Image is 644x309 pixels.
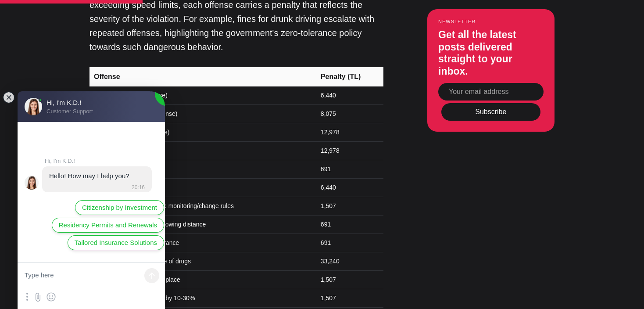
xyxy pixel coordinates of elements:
[315,289,383,308] td: 1,507
[438,29,544,77] h3: Get all the latest posts delivered straight to your inbox.
[315,271,383,289] td: 1,507
[89,179,315,197] td: Violating the safety lane
[89,142,315,160] td: Driving without a license
[441,103,540,121] button: Subscribe
[89,252,315,271] td: Driving under the influence of drugs
[438,19,544,24] small: Newsletter
[315,123,383,142] td: 12,978
[438,83,544,101] input: Your email address
[315,67,383,86] th: Penalty (TL)
[89,86,315,105] td: Drunk driving (first offense)
[89,123,315,142] td: Drunk driving (third offense)
[89,234,315,252] td: Driving without traffic insurance
[45,158,158,164] jdiv: Hi, I'm K.D.!
[25,176,39,190] jdiv: Hi, I'm K.D.!
[89,289,315,308] td: Exceeding the speed limit by 10-30%
[315,234,383,252] td: 691
[315,160,383,179] td: 691
[315,179,383,197] td: 6,440
[89,271,315,289] td: Overtaking in a prohibited place
[315,216,383,234] td: 691
[89,160,315,179] td: Not wearing a seat belt
[59,220,157,230] span: Residency Permits and Renewals
[129,184,145,190] jdiv: 20:16
[89,105,315,123] td: Drunk driving (second offense)
[315,252,383,271] td: 33,240
[315,197,383,216] td: 1,507
[315,105,383,123] td: 8,075
[75,238,157,248] span: Tailored Insurance Solutions
[315,86,383,105] td: 6,440
[42,166,152,192] jdiv: 12.09.25 20:16:27
[89,197,315,216] td: Failure to comply with lane monitoring/change rules
[89,67,315,86] th: Offense
[89,216,315,234] td: Not complying with the following distance
[49,172,129,180] jdiv: Hello! How may I help you?
[315,142,383,160] td: 12,978
[82,203,157,212] span: Citizenship by Investment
